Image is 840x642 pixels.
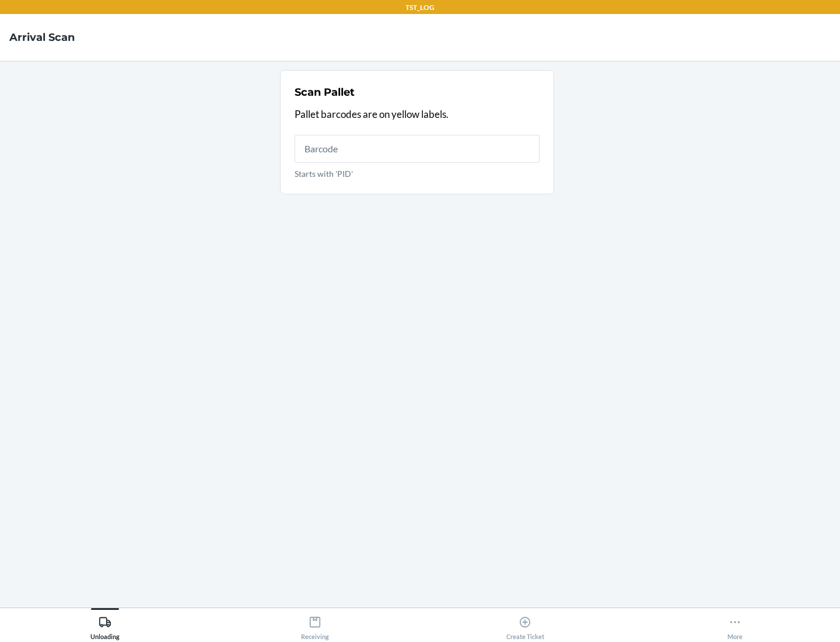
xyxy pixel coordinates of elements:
input: Starts with 'PID' [295,135,540,163]
button: Create Ticket [420,608,630,640]
div: Create Ticket [506,611,544,640]
div: More [727,611,743,640]
p: Starts with 'PID' [295,168,540,180]
h2: Scan Pallet [295,85,355,100]
button: Receiving [210,608,420,640]
div: Receiving [301,611,329,640]
h4: Arrival Scan [9,30,75,45]
button: More [630,608,840,640]
p: TST_LOG [405,2,435,13]
div: Unloading [90,611,120,640]
p: Pallet barcodes are on yellow labels. [295,107,540,122]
